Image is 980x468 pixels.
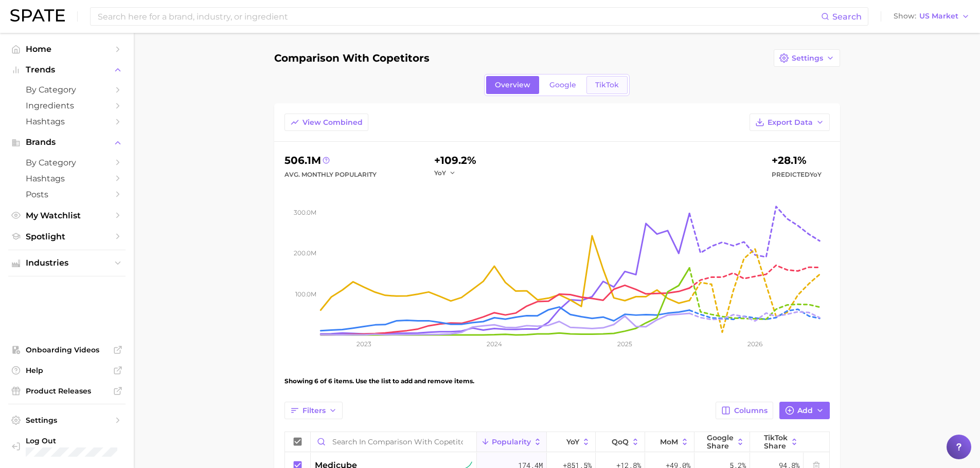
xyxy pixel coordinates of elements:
[26,190,108,199] span: Posts
[764,434,788,450] span: TikTok Share
[26,117,108,126] span: Hashtags
[26,345,108,354] span: Onboarding Videos
[26,158,108,167] span: by Category
[26,65,108,74] span: Trends
[832,12,862,22] span: Search
[595,81,619,89] span: TikTok
[612,438,629,446] span: QoQ
[8,186,126,202] a: Posts
[284,114,368,131] button: View Combined
[919,13,958,19] span: US Market
[8,155,126,171] a: by Category
[26,366,108,375] span: Help
[495,81,530,89] span: Overview
[894,13,916,19] span: Show
[8,82,126,98] a: by Category
[8,41,126,57] a: Home
[810,171,822,178] span: YoY
[660,438,678,446] span: MoM
[596,432,645,452] button: QoQ
[8,255,126,271] button: Industries
[891,10,972,23] button: ShowUS Market
[645,432,694,452] button: MoM
[434,152,476,169] div: +109.2%
[26,232,108,241] span: Spotlight
[26,211,108,220] span: My Watchlist
[750,114,830,131] button: Export Data
[26,138,108,147] span: Brands
[772,169,822,181] span: Predicted
[434,169,456,177] button: YoY
[97,8,821,25] input: Search here for a brand, industry, or ingredient
[284,367,830,396] div: Showing 6 of 6 items. Use the list to add and remove items.
[294,209,316,216] tspan: 300.0m
[772,152,822,169] div: +28.1%
[586,76,628,94] a: TikTok
[434,169,446,177] span: YoY
[26,101,108,110] span: Ingredients
[302,406,326,415] span: Filters
[8,135,126,150] button: Brands
[284,152,377,169] div: 506.1m
[779,402,830,419] button: Add
[26,416,108,425] span: Settings
[357,340,371,348] tspan: 2023
[295,290,316,298] tspan: 100.0m
[774,49,840,67] button: Settings
[792,54,823,63] span: Settings
[26,44,108,54] span: Home
[284,169,377,181] div: Avg. Monthly Popularity
[10,9,65,22] img: SPATE
[707,434,734,450] span: Google Share
[486,76,539,94] a: Overview
[541,76,585,94] a: Google
[492,438,531,446] span: Popularity
[750,432,804,452] button: TikTok Share
[477,432,547,452] button: Popularity
[8,433,126,460] a: Log out. Currently logged in with e-mail yemin@goodai-global.com.
[8,171,126,186] a: Hashtags
[8,208,126,223] a: My Watchlist
[26,258,108,268] span: Industries
[547,432,595,452] button: YoY
[549,81,576,89] span: Google
[734,406,768,415] span: Columns
[797,406,813,415] span: Add
[311,432,477,452] input: Search in comparison with copetitors
[284,402,343,419] button: Filters
[617,340,632,348] tspan: 2025
[26,85,108,95] span: by Category
[8,383,126,399] a: Product Releases
[747,340,762,348] tspan: 2026
[302,118,363,127] span: View Combined
[26,386,108,396] span: Product Releases
[8,62,126,78] button: Trends
[8,98,126,114] a: Ingredients
[8,114,126,129] a: Hashtags
[8,229,126,245] a: Spotlight
[486,340,502,348] tspan: 2024
[274,52,430,64] h1: comparison with copetitors
[566,438,579,446] span: YoY
[716,402,773,419] button: Columns
[8,413,126,428] a: Settings
[294,249,316,257] tspan: 200.0m
[694,432,750,452] button: Google Share
[768,118,813,127] span: Export Data
[8,342,126,358] a: Onboarding Videos
[26,174,108,183] span: Hashtags
[8,363,126,378] a: Help
[26,436,123,445] span: Log Out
